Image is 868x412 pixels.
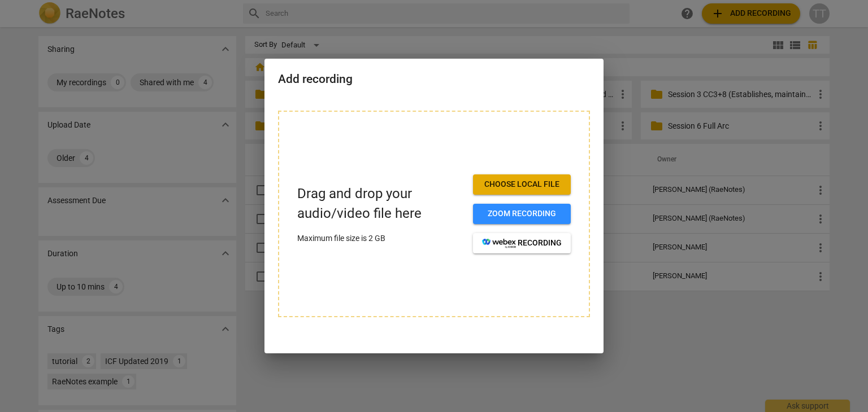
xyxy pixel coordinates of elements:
[473,204,571,224] button: Zoom recording
[297,233,464,244] p: Maximum file size is 2 GB
[297,184,464,223] p: Drag and drop your audio/video file here
[278,72,590,86] h2: Add recording
[482,238,562,249] span: recording
[473,174,571,195] button: Choose local file
[473,233,571,253] button: recording
[482,179,562,190] span: Choose local file
[482,208,562,220] span: Zoom recording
